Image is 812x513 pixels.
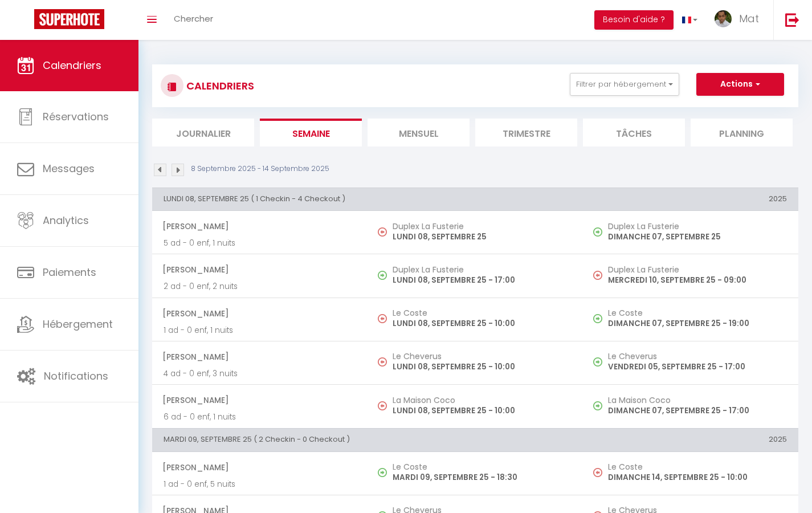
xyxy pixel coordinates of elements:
[183,73,254,99] h3: CALENDRIERS
[162,346,356,368] span: [PERSON_NAME]
[162,259,356,280] span: [PERSON_NAME]
[164,368,356,380] p: 4 ad - 0 enf, 3 nuits
[43,161,95,176] span: Messages
[593,357,602,367] img: NO IMAGE
[378,401,387,410] img: NO IMAGE
[608,352,787,361] h5: Le Cheverus
[378,314,387,323] img: NO IMAGE
[164,237,356,249] p: 5 ad - 0 enf, 1 nuits
[152,188,583,210] th: LUNDI 08, SEPTEMBRE 25 ( 1 Checkin - 4 Checkout )
[570,73,679,96] button: Filtrer par hébergement
[393,405,572,417] p: LUNDI 08, SEPTEMBRE 25 - 10:00
[739,11,759,26] span: Mat
[608,396,787,405] h5: La Maison Coco
[162,303,356,324] span: [PERSON_NAME]
[191,164,329,174] p: 8 Septembre 2025 - 14 Septembre 2025
[162,215,356,237] span: [PERSON_NAME]
[393,317,572,329] p: LUNDI 08, SEPTEMBRE 25 - 10:00
[715,10,732,27] img: ...
[260,119,362,146] li: Semaine
[696,73,784,96] button: Actions
[44,369,108,383] span: Notifications
[9,5,43,39] button: Ouvrir le widget de chat LiveChat
[43,58,101,72] span: Calendriers
[785,13,799,27] img: logout
[393,265,572,274] h5: Duplex La Fusterie
[378,227,387,237] img: NO IMAGE
[583,188,798,210] th: 2025
[43,317,113,331] span: Hébergement
[162,457,356,478] span: [PERSON_NAME]
[164,324,356,336] p: 1 ad - 0 enf, 1 nuits
[691,119,793,146] li: Planning
[43,265,96,279] span: Paiements
[393,396,572,405] h5: La Maison Coco
[152,119,254,146] li: Journalier
[393,352,572,361] h5: Le Cheverus
[393,274,572,286] p: LUNDI 08, SEPTEMBRE 25 - 17:00
[593,314,602,323] img: NO IMAGE
[34,9,104,29] img: Super Booking
[393,462,572,471] h5: Le Coste
[608,265,787,274] h5: Duplex La Fusterie
[164,280,356,292] p: 2 ad - 0 enf, 2 nuits
[583,119,685,146] li: Tâches
[393,361,572,373] p: LUNDI 08, SEPTEMBRE 25 - 10:00
[608,317,787,329] p: DIMANCHE 07, SEPTEMBRE 25 - 19:00
[43,109,109,124] span: Réservations
[378,357,387,367] img: NO IMAGE
[43,213,89,227] span: Analytics
[393,222,572,231] h5: Duplex La Fusterie
[164,411,356,423] p: 6 ad - 0 enf, 1 nuits
[594,10,674,30] button: Besoin d'aide ?
[174,13,213,25] span: Chercher
[608,462,787,471] h5: Le Coste
[608,361,787,373] p: VENDREDI 05, SEPTEMBRE 25 - 17:00
[608,274,787,286] p: MERCREDI 10, SEPTEMBRE 25 - 09:00
[162,389,356,411] span: [PERSON_NAME]
[593,227,602,237] img: NO IMAGE
[393,231,572,243] p: LUNDI 08, SEPTEMBRE 25
[608,231,787,243] p: DIMANCHE 07, SEPTEMBRE 25
[475,119,577,146] li: Trimestre
[608,222,787,231] h5: Duplex La Fusterie
[593,401,602,410] img: NO IMAGE
[583,429,798,451] th: 2025
[593,271,602,280] img: NO IMAGE
[393,308,572,317] h5: Le Coste
[608,471,787,483] p: DIMANCHE 14, SEPTEMBRE 25 - 10:00
[593,468,602,477] img: NO IMAGE
[368,119,470,146] li: Mensuel
[608,308,787,317] h5: Le Coste
[152,429,583,451] th: MARDI 09, SEPTEMBRE 25 ( 2 Checkin - 0 Checkout )
[164,478,356,490] p: 1 ad - 0 enf, 5 nuits
[608,405,787,417] p: DIMANCHE 07, SEPTEMBRE 25 - 17:00
[393,471,572,483] p: MARDI 09, SEPTEMBRE 25 - 18:30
